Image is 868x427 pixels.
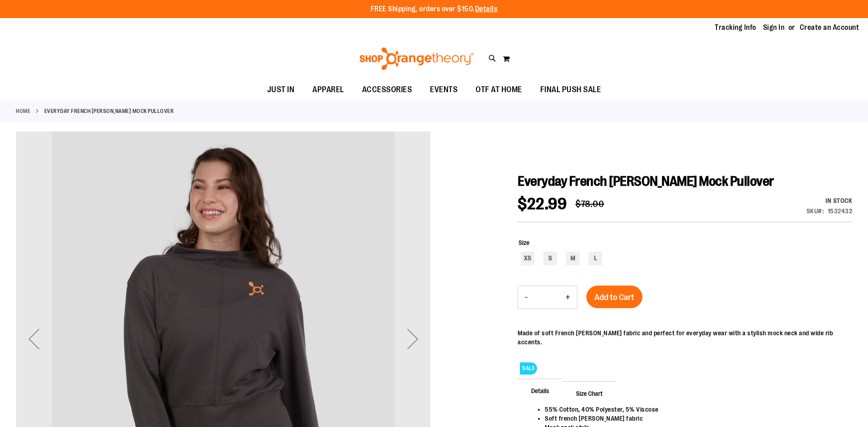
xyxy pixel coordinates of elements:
[267,80,295,100] span: JUST IN
[543,252,557,265] div: S
[518,174,774,189] span: Everyday French [PERSON_NAME] Mock Pullover
[540,80,601,100] span: FINAL PUSH SALE
[807,196,853,205] div: Availability
[562,381,616,405] span: Size Chart
[586,286,642,308] button: Add to Cart
[519,239,529,246] span: Size
[518,379,563,402] span: Details
[763,23,785,33] a: Sign In
[800,23,859,33] a: Create an Account
[518,195,566,213] span: $22.99
[545,405,843,414] li: 55% Cotton, 40% Polyester, 5% Viscose
[520,362,537,375] span: SALE
[303,80,353,100] a: APPAREL
[371,4,498,14] p: FREE Shipping, orders over $150.
[566,252,580,265] div: M
[518,328,852,347] div: Made of soft French [PERSON_NAME] fabric and perfect for everyday wear with a stylish mock neck a...
[358,47,475,70] img: Shop Orangetheory
[828,206,853,216] div: 1532432
[353,80,421,100] a: ACCESSORIES
[362,80,412,100] span: ACCESSORIES
[518,286,534,309] button: Decrease product quantity
[715,23,756,33] a: Tracking Info
[16,107,30,115] a: Home
[534,286,559,308] input: Product quantity
[475,5,498,13] a: Details
[589,252,602,265] div: L
[44,107,174,115] strong: Everyday French [PERSON_NAME] Mock Pullover
[576,199,604,209] span: $78.00
[545,414,843,423] li: Soft french [PERSON_NAME] fabric
[421,80,467,100] a: EVENTS
[430,80,458,100] span: EVENTS
[521,252,534,265] div: XS
[807,207,824,215] strong: SKU
[559,286,577,309] button: Increase product quantity
[594,292,634,302] span: Add to Cart
[807,196,853,205] div: In stock
[258,80,304,100] a: JUST IN
[531,80,610,100] a: FINAL PUSH SALE
[312,80,344,100] span: APPAREL
[467,80,531,100] a: OTF AT HOME
[476,80,522,100] span: OTF AT HOME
